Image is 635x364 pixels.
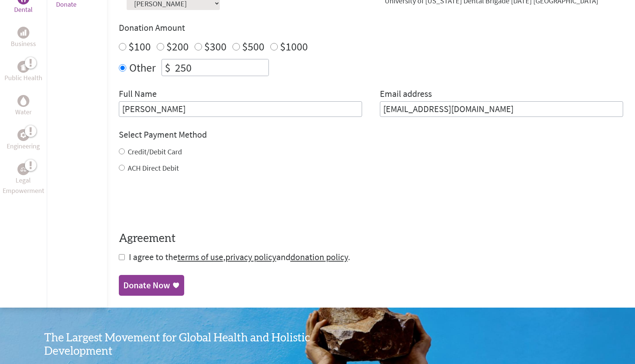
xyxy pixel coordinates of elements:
[1,175,45,196] p: Legal Empowerment
[17,95,29,107] div: Water
[17,61,29,73] div: Public Health
[20,167,26,171] img: Legal Empowerment
[280,39,308,53] label: $1000
[119,101,362,117] input: Enter Full Name
[17,27,29,39] div: Business
[17,163,29,175] div: Legal Empowerment
[173,59,268,76] input: Enter Amount
[242,39,264,53] label: $500
[204,39,227,53] label: $300
[119,88,157,101] label: Full Name
[166,39,189,53] label: $200
[119,129,623,141] h4: Select Payment Method
[178,251,223,263] a: terms of use
[7,129,40,151] a: EngineeringEngineering
[20,132,26,138] img: Engineering
[119,22,623,34] h4: Donation Amount
[128,147,182,156] label: Credit/Debit Card
[11,39,36,49] p: Business
[17,129,29,141] div: Engineering
[20,96,26,105] img: Water
[20,30,26,36] img: Business
[11,27,36,49] a: BusinessBusiness
[119,232,623,245] h4: Agreement
[44,331,317,358] h3: The Largest Movement for Global Health and Holistic Development
[4,73,42,83] p: Public Health
[119,188,232,217] iframe: reCAPTCHA
[380,88,432,101] label: Email address
[1,163,45,196] a: Legal EmpowermentLegal Empowerment
[225,251,276,263] a: privacy policy
[4,61,42,83] a: Public HealthPublic Health
[123,279,170,291] div: Donate Now
[15,95,32,117] a: WaterWater
[129,251,350,263] span: I agree to the , and .
[128,39,151,53] label: $100
[119,275,184,296] a: Donate Now
[14,4,33,15] p: Dental
[20,63,26,70] img: Public Health
[15,107,32,117] p: Water
[380,101,623,117] input: Your Email
[162,59,173,76] div: $
[128,163,179,173] label: ACH Direct Debit
[7,141,40,151] p: Engineering
[129,59,156,76] label: Other
[290,251,348,263] a: donation policy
